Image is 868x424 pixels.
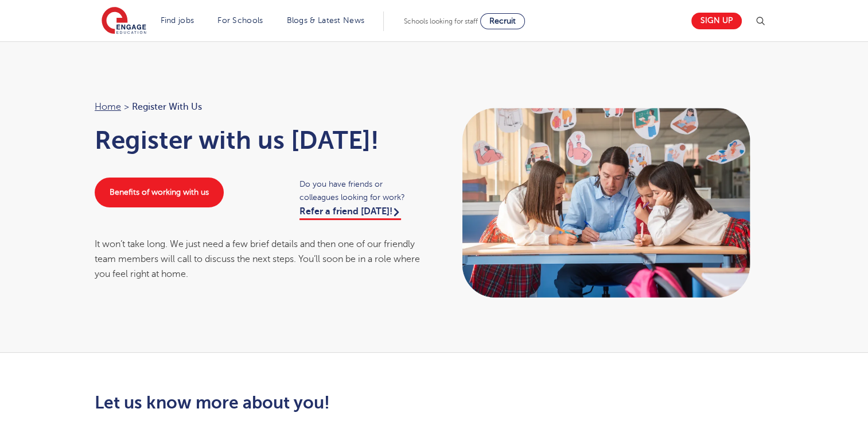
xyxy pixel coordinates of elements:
a: Blogs & Latest News [287,16,365,25]
a: For Schools [217,16,263,25]
a: Recruit [480,13,525,29]
a: Home [95,102,121,112]
div: It won’t take long. We just need a few brief details and then one of our friendly team members wi... [95,237,423,282]
h2: Let us know more about you! [95,393,542,413]
a: Sign up [691,13,742,29]
span: > [124,102,129,112]
span: Recruit [489,17,516,25]
nav: breadcrumb [95,99,423,114]
img: Engage Education [102,7,146,36]
span: Schools looking for staff [404,17,478,25]
span: Register with us [132,99,202,114]
h1: Register with us [DATE]! [95,126,423,155]
a: Benefits of working with us [95,178,224,207]
a: Find jobs [161,16,194,25]
a: Refer a friend [DATE]! [299,206,401,220]
span: Do you have friends or colleagues looking for work? [299,178,423,204]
